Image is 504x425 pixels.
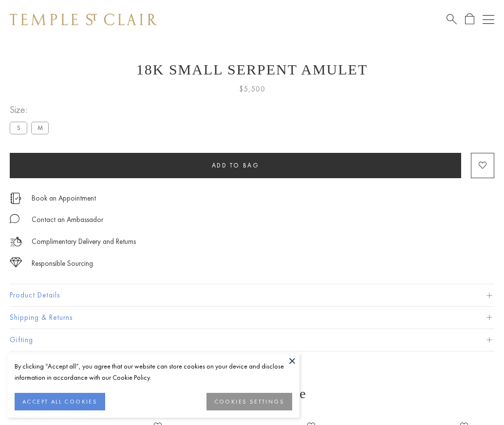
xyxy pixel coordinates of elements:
[32,214,103,226] div: Contact an Ambassador
[239,83,265,95] span: $5,500
[10,153,461,178] button: Add to bag
[10,14,157,25] img: Temple St. Clair
[32,258,93,270] div: Responsible Sourcing
[447,13,457,25] a: Search
[10,258,22,267] img: icon_sourcing.svg
[31,122,49,134] label: M
[10,307,494,329] button: Shipping & Returns
[10,122,27,134] label: S
[10,236,22,248] img: icon_delivery.svg
[32,193,96,203] a: Book an Appointment
[206,393,292,410] button: COOKIES SETTINGS
[10,102,53,118] span: Size:
[10,284,494,306] button: Product Details
[15,393,105,410] button: ACCEPT ALL COOKIES
[10,214,19,223] img: MessageIcon-01_2.svg
[465,13,474,25] a: Open Shopping Bag
[483,14,494,25] button: Open navigation
[10,61,494,78] h1: 18K Small Serpent Amulet
[10,193,21,204] img: icon_appointment.svg
[32,236,136,248] p: Complimentary Delivery and Returns
[212,161,260,169] span: Add to bag
[10,329,494,351] button: Gifting
[15,361,292,383] div: By clicking “Accept all”, you agree that our website can store cookies on your device and disclos...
